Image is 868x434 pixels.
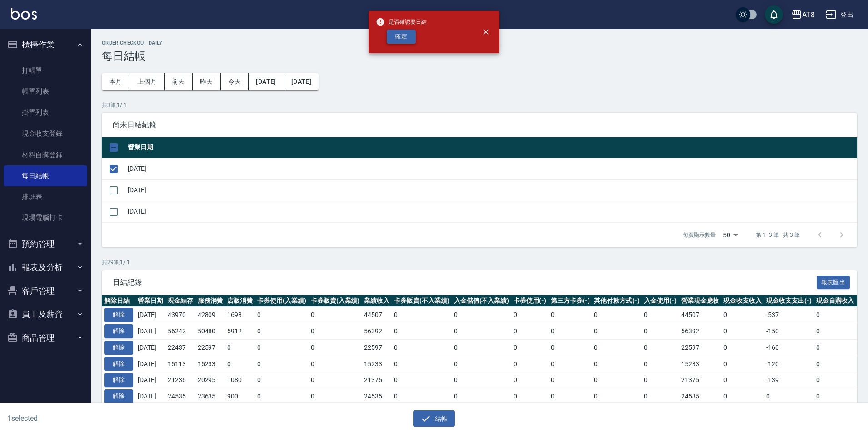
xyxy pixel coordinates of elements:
td: 50480 [195,323,225,340]
td: -150 [764,323,814,340]
button: AT8 [788,5,818,24]
td: 0 [814,323,857,340]
td: 0 [392,339,452,356]
button: 解除 [104,308,133,322]
div: AT8 [802,9,815,20]
td: 0 [255,307,309,323]
td: 0 [511,323,549,340]
th: 店販消費 [225,295,255,307]
a: 打帳單 [4,60,87,81]
button: 解除 [104,389,133,403]
th: 服務消費 [195,295,225,307]
td: -139 [764,372,814,388]
td: [DATE] [125,179,857,201]
td: 0 [592,307,642,323]
th: 第三方卡券(-) [549,295,592,307]
td: 0 [392,356,452,372]
a: 現場電腦打卡 [4,207,87,228]
span: 尚未日結紀錄 [113,120,846,129]
td: 0 [642,356,679,372]
td: 0 [642,372,679,388]
td: 0 [452,356,512,372]
td: 22597 [679,339,722,356]
td: 0 [452,388,512,405]
td: 0 [592,356,642,372]
td: [DATE] [125,158,857,179]
td: 22597 [195,339,225,356]
td: 0 [511,339,549,356]
td: 0 [255,356,309,372]
td: 0 [549,323,592,340]
th: 現金自購收入 [814,295,857,307]
button: 本月 [102,73,130,90]
td: 15233 [679,356,722,372]
td: -537 [764,307,814,323]
td: 0 [511,372,549,388]
td: 21375 [679,372,722,388]
h2: Order checkout daily [102,40,857,46]
td: 5912 [225,323,255,340]
td: 0 [309,388,362,405]
td: 0 [225,339,255,356]
th: 卡券販賣(入業績) [309,295,362,307]
td: 15233 [362,356,392,372]
button: 解除 [104,324,133,338]
td: 0 [549,388,592,405]
td: 56242 [165,323,195,340]
td: [DATE] [135,372,165,388]
td: 0 [592,372,642,388]
td: 56392 [679,323,722,340]
td: 0 [452,339,512,356]
td: 0 [814,388,857,405]
span: 日結紀錄 [113,278,817,287]
button: 確定 [387,30,416,44]
th: 其他付款方式(-) [592,295,642,307]
td: 22597 [362,339,392,356]
td: -160 [764,339,814,356]
td: 0 [392,307,452,323]
th: 解除日結 [102,295,135,307]
button: 上個月 [130,73,165,90]
td: 1698 [225,307,255,323]
p: 共 29 筆, 1 / 1 [102,258,857,266]
td: 44507 [362,307,392,323]
td: [DATE] [135,339,165,356]
a: 掛單列表 [4,102,87,123]
td: 0 [721,307,764,323]
button: 櫃檯作業 [4,33,87,56]
a: 每日結帳 [4,165,87,186]
td: 43970 [165,307,195,323]
th: 現金結存 [165,295,195,307]
th: 現金收支支出(-) [764,295,814,307]
button: 客戶管理 [4,279,87,303]
th: 卡券使用(入業績) [255,295,309,307]
td: 0 [511,307,549,323]
a: 現金收支登錄 [4,123,87,144]
td: 0 [255,372,309,388]
td: [DATE] [135,388,165,405]
td: 23635 [195,388,225,405]
button: 預約管理 [4,232,87,256]
td: 0 [309,323,362,340]
button: 前天 [165,73,193,90]
td: 21236 [165,372,195,388]
th: 卡券使用(-) [511,295,549,307]
td: 20295 [195,372,225,388]
td: 0 [452,307,512,323]
td: 0 [309,307,362,323]
p: 共 3 筆, 1 / 1 [102,101,857,109]
td: 0 [309,339,362,356]
td: 0 [452,372,512,388]
td: 0 [721,323,764,340]
td: 0 [592,323,642,340]
td: 0 [225,356,255,372]
button: 登出 [822,6,857,23]
th: 入金使用(-) [642,295,679,307]
div: 50 [719,223,741,247]
td: 0 [309,372,362,388]
td: 0 [721,356,764,372]
th: 業績收入 [362,295,392,307]
button: [DATE] [249,73,284,90]
td: 1080 [225,372,255,388]
td: 0 [642,339,679,356]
